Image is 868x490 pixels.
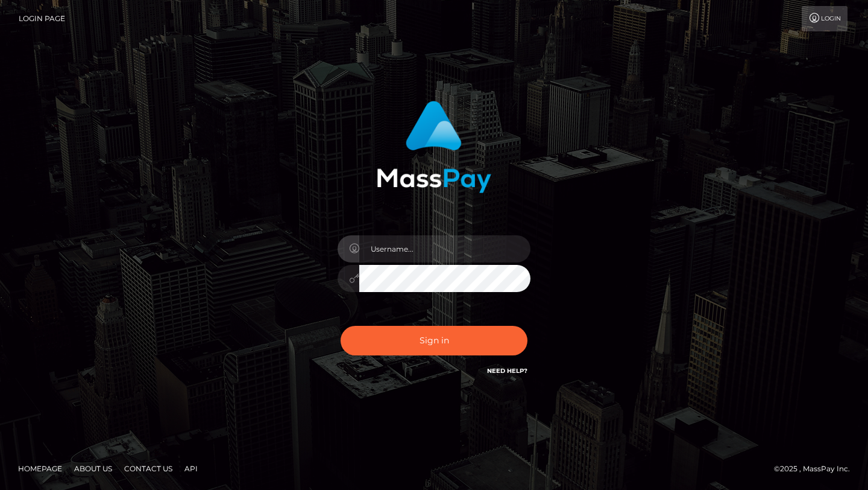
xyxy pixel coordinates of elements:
a: Contact Us [119,459,177,478]
a: Login [802,6,848,31]
a: Need Help? [487,367,527,375]
a: About Us [69,459,117,478]
a: Homepage [13,459,67,478]
a: API [180,459,203,478]
div: © 2025 , MassPay Inc. [774,462,859,476]
img: MassPay Login [377,101,491,193]
input: Username... [359,235,530,262]
a: Login Page [19,6,65,31]
button: Sign in [341,326,527,355]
